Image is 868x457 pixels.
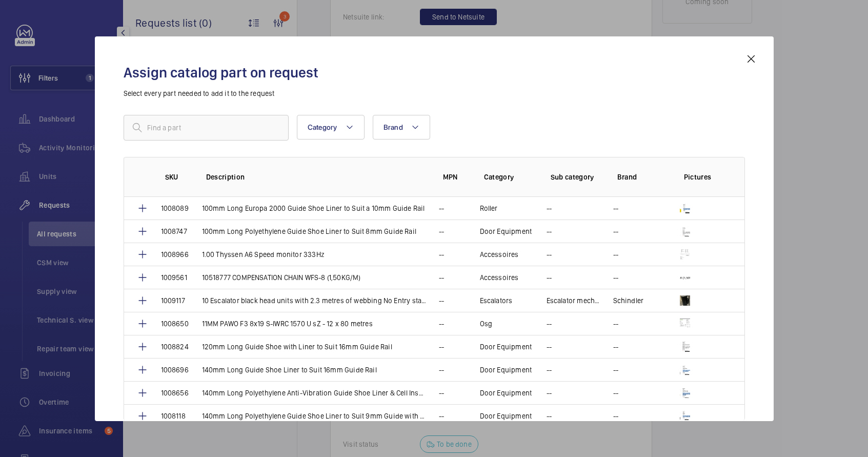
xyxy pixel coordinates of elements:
[202,226,416,236] p: 100mm Long Polyethylene Guide Shoe Liner to Suit 8mm Guide Rail
[613,319,618,329] p: --
[124,63,745,82] h2: Assign catalog part on request
[439,226,444,236] p: --
[613,295,644,306] p: Schindler
[613,226,618,236] p: --
[202,365,377,375] p: 140mm Long Guide Shoe Liner to Suit 16mm Guide Rail
[617,172,668,182] p: Brand
[202,295,427,306] p: 10 Escalator black head units with 2.3 metres of webbing No Entry standard printed red/white spec
[439,272,444,283] p: --
[439,319,444,329] p: --
[547,226,552,236] p: --
[161,295,185,306] p: 1009117
[613,272,618,283] p: --
[480,388,532,398] p: Door Equipment
[547,203,552,213] p: --
[547,295,601,306] p: Escalator mechanical
[613,203,618,213] p: --
[439,388,444,398] p: --
[680,388,690,398] img: CPzmqgVx-Rs_ODbOsfa05ddlL-qXy3_L9SYH5yyC_4-Syp2E.png
[161,226,187,236] p: 1008747
[680,203,690,213] img: b2esfgYh-pbSgT3rsLYmHW2uYHgWe00xvcg-N_u99xqVExqJ.png
[480,365,532,375] p: Door Equipment
[547,342,552,352] p: --
[373,115,430,140] button: Brand
[443,172,468,182] p: MPN
[480,226,532,236] p: Door Equipment
[439,249,444,260] p: --
[551,172,601,182] p: Sub category
[480,411,532,421] p: Door Equipment
[547,388,552,398] p: --
[202,411,427,421] p: 140mm Long Polyethylene Guide Shoe Liner to Suit 9mm Guide with M6 Screws
[613,365,618,375] p: --
[613,249,618,260] p: --
[547,272,552,283] p: --
[161,203,189,213] p: 1008089
[613,342,618,352] p: --
[547,319,552,329] p: --
[613,411,618,421] p: --
[480,272,519,283] p: Accessoires
[480,203,498,213] p: Roller
[202,319,373,329] p: 11MM PAWO F3 8x19 S-IWRC 1570 U sZ - 12 x 80 metres
[439,365,444,375] p: --
[165,172,190,182] p: SKU
[202,203,425,213] p: 100mm Long Europa 2000 Guide Shoe Liner to Suit a 10mm Guide Rail
[680,319,690,329] img: cU5PYbRb6UGIErtbeFZC7ed_uU3I6MyaCZ-vOFwX4QihzGds.png
[297,115,365,140] button: Category
[547,365,552,375] p: --
[680,295,690,306] img: ZISN1RhWNW6q92DkLI6Mv43eFJqMKh4VM4kXKXgyASR4MSqW.png
[383,123,403,131] span: Brand
[206,172,427,182] p: Description
[161,319,189,329] p: 1008650
[202,272,361,283] p: 10518777 COMPENSATION CHAIN WFS-8 (1,50KG/M)
[161,365,189,375] p: 1008696
[480,342,532,352] p: Door Equipment
[161,249,189,260] p: 1008966
[308,123,337,131] span: Category
[484,172,534,182] p: Category
[161,272,187,283] p: 1009561
[124,115,289,141] input: Find a part
[202,249,325,260] p: 1.00 Thyssen A6 Speed monitor 333Hz
[480,249,519,260] p: Accessoires
[547,249,552,260] p: --
[680,249,690,260] img: m-hAZRyvi-9fThGbG0Vkf1sdnAtwsvNE7sMgqKHrRttlATom.png
[439,342,444,352] p: --
[124,88,745,98] p: Select every part needed to add it to the request
[161,342,189,352] p: 1008824
[161,411,186,421] p: 1008118
[680,226,690,236] img: fmdrA7Qgo2dufLARTFYcnYG0K3y6A4o7XLpPixgJonDlttFO.png
[439,295,444,306] p: --
[202,342,392,352] p: 120mm Long Guide Shoe with Liner to Suit 16mm Guide Rail
[684,172,724,182] p: Pictures
[202,388,427,398] p: 140mm Long Polyethylene Anti-Vibration Guide Shoe Liner & Cell Insert to Suit 16mm Guide Rail
[613,388,618,398] p: --
[547,411,552,421] p: --
[161,388,189,398] p: 1008656
[439,411,444,421] p: --
[680,365,690,375] img: vKgP2JbFP84bn98_HRzFbSk0V1UlrLqkgyHqOwuQxyLumhR3.png
[480,295,513,306] p: Escalators
[680,342,690,352] img: J4ynDFudh2u3hgipCcHOWqb_xyfJfzdtgPqlsVuDkSJylqWi.png
[480,319,493,329] p: Osg
[680,272,690,283] img: WRH1pPpFcD6rqIWD88u8kfonxAwMKa_ZgPem3WJNpq3Lzi9h.png
[680,411,690,421] img: dlMOMvMqFRz3VYp9rzwY7GyXg5et4DnTTaUw7yMUMdZIJktP.png
[439,203,444,213] p: --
